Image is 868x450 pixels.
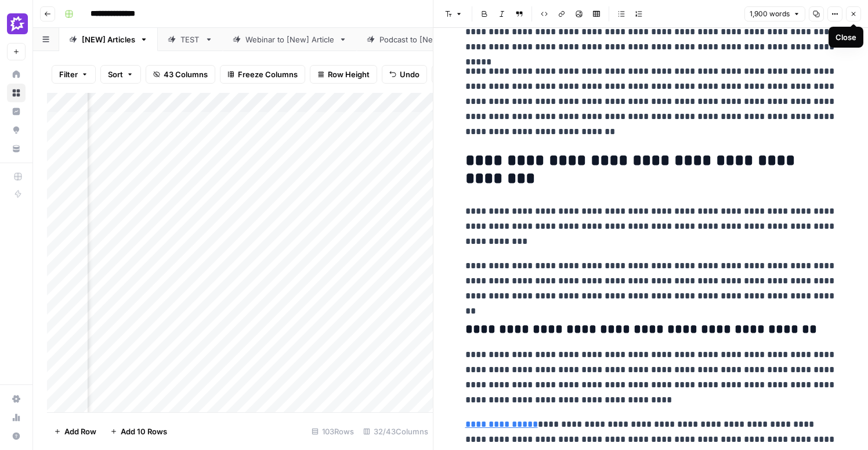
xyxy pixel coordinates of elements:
[7,390,26,408] a: Settings
[52,65,96,84] button: Filter
[328,69,370,80] span: Row Height
[220,65,305,84] button: Freeze Columns
[103,422,174,441] button: Add 10 Rows
[82,34,135,45] div: [NEW] Articles
[357,28,491,51] a: Podcast to [New] Article
[7,9,26,38] button: Workspace: Gong
[359,422,433,441] div: 32/43 Columns
[59,69,78,80] span: Filter
[158,28,223,51] a: TEST
[238,69,298,80] span: Freeze Columns
[7,13,28,34] img: Gong Logo
[223,28,357,51] a: Webinar to [New] Article
[7,408,26,427] a: Usage
[750,9,790,19] span: 1,900 words
[7,139,26,158] a: Your Data
[400,69,419,80] span: Undo
[307,422,359,441] div: 103 Rows
[7,427,26,445] button: Help + Support
[382,65,427,84] button: Undo
[108,69,123,80] span: Sort
[7,65,26,84] a: Home
[121,426,167,437] span: Add 10 Rows
[146,65,215,84] button: 43 Columns
[7,84,26,102] a: Browse
[64,426,96,437] span: Add Row
[47,422,103,441] button: Add Row
[744,6,805,21] button: 1,900 words
[7,102,26,121] a: Insights
[836,31,856,43] div: Close
[7,121,26,139] a: Opportunities
[164,69,208,80] span: 43 Columns
[59,28,158,51] a: [NEW] Articles
[379,34,468,45] div: Podcast to [New] Article
[310,65,377,84] button: Row Height
[100,65,141,84] button: Sort
[180,34,200,45] div: TEST
[245,34,334,45] div: Webinar to [New] Article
